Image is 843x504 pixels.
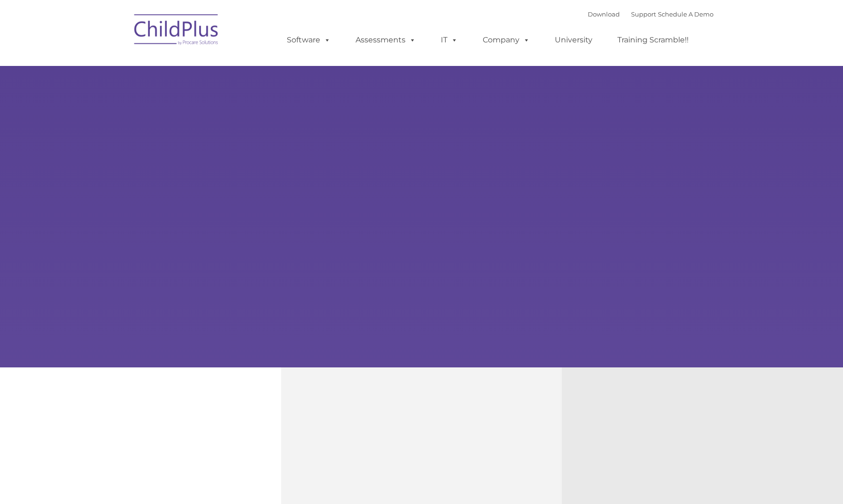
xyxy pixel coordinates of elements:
[608,31,698,49] a: Training Scramble!!
[277,31,340,49] a: Software
[431,31,467,49] a: IT
[130,8,224,55] img: ChildPlus by Procare Solutions
[658,10,713,18] a: Schedule A Demo
[473,31,539,49] a: Company
[346,31,425,49] a: Assessments
[545,31,602,49] a: University
[631,10,656,18] a: Support
[588,10,713,18] font: |
[588,10,620,18] a: Download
